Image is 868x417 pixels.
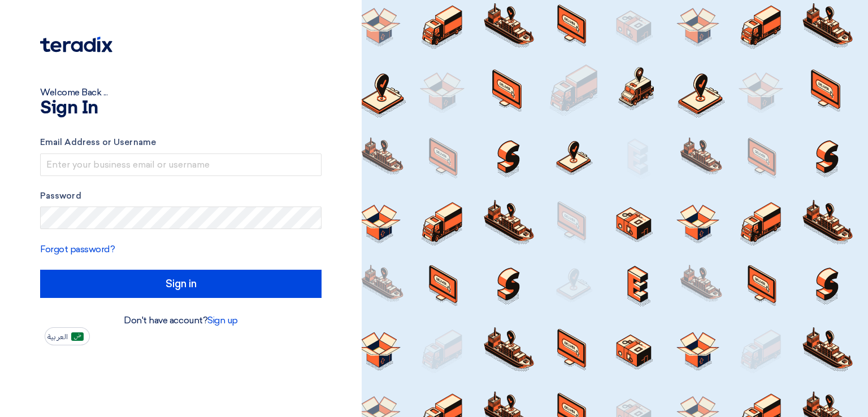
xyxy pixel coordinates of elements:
div: Welcome Back ... [40,86,322,99]
button: العربية [45,327,90,345]
img: ar-AR.png [71,332,84,341]
input: Sign in [40,270,322,298]
label: Email Address or Username [40,136,322,149]
label: Password [40,190,322,203]
input: Enter your business email or username [40,153,322,176]
span: العربية [47,333,68,341]
h1: Sign In [40,99,322,117]
a: Forgot password? [40,244,115,254]
img: Teradix logo [40,37,112,52]
a: Sign up [207,315,238,326]
div: Don't have account? [40,314,322,327]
